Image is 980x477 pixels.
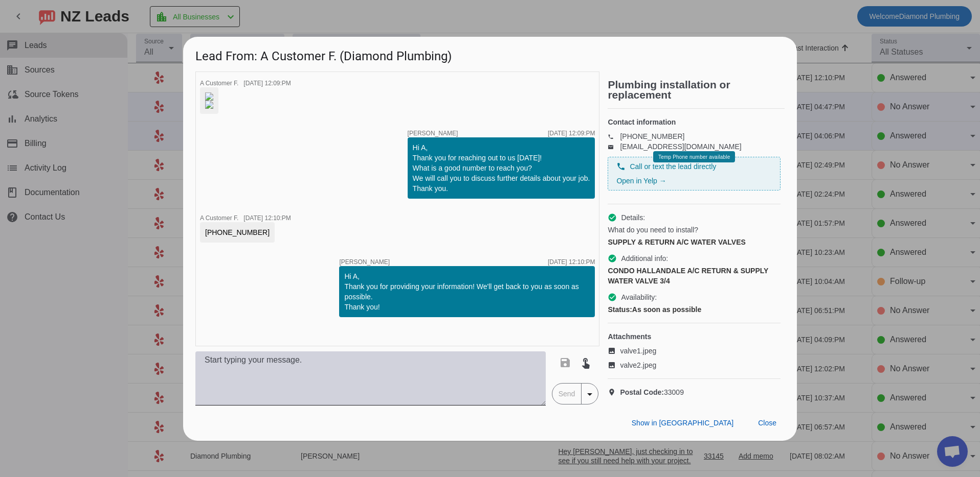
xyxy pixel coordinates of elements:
a: [PHONE_NUMBER] [620,132,684,140]
mat-icon: check_circle [608,254,617,263]
span: Show in [GEOGRAPHIC_DATA] [632,419,733,427]
mat-icon: location_on [608,388,620,396]
strong: Postal Code: [620,388,664,396]
mat-icon: arrow_drop_down [584,388,596,400]
a: valve2.jpeg [608,360,781,370]
mat-icon: image [608,361,620,369]
h2: Plumbing installation or replacement [608,80,785,100]
div: [DATE] 12:09:PM [548,130,595,136]
div: [DATE] 12:10:PM [548,259,595,265]
img: GDgKLipgk0LdYubj-3SFmA [205,101,213,109]
span: Call or text the lead directly [630,161,716,172]
div: As soon as possible [608,304,781,315]
h1: Lead From: A Customer F. (Diamond Plumbing) [183,37,797,71]
h4: Attachments [608,331,781,342]
span: A Customer F. [200,214,238,222]
strong: Status: [608,305,632,314]
img: mKx0ykfbNX6LXUpKqcDK3g [205,92,213,101]
a: Open in Yelp → [616,177,666,185]
button: Show in [GEOGRAPHIC_DATA] [623,414,742,433]
mat-icon: image [608,347,620,355]
span: Temp Phone number available [658,154,730,160]
span: 33009 [620,387,684,397]
button: Close [750,414,785,433]
mat-icon: phone [608,134,620,139]
mat-icon: check_circle [608,213,617,222]
mat-icon: phone [616,162,626,171]
div: [PHONE_NUMBER] [205,227,270,237]
mat-icon: email [608,144,620,149]
span: Additional info: [621,253,668,264]
div: [DATE] 12:10:PM [243,215,291,221]
div: Hi A, Thank you for providing your information! We'll get back to you as soon as possible. Thank ... [344,271,590,312]
div: Hi A, Thank you for reaching out to us [DATE]! What is a good number to reach you? We will call y... [413,142,590,194]
span: What do you need to install? [608,225,698,235]
div: CONDO HALLANDALE A/C RETURN & SUPPLY WATER VALVE 3/4 [608,266,781,286]
span: Availability: [621,292,657,302]
a: valve1.jpeg [608,346,781,356]
span: valve2.jpeg [620,360,656,370]
span: valve1.jpeg [620,346,656,356]
div: SUPPLY & RETURN A/C WATER VALVES [608,237,781,247]
h4: Contact information [608,117,781,127]
mat-icon: check_circle [608,293,617,302]
span: [PERSON_NAME] [408,130,458,136]
div: [DATE] 12:09:PM [243,80,291,86]
span: A Customer F. [200,80,238,87]
a: [EMAIL_ADDRESS][DOMAIN_NAME] [620,142,741,151]
mat-icon: touch_app [580,356,592,369]
span: Close [758,419,776,427]
span: [PERSON_NAME] [339,259,390,265]
span: Details: [621,212,645,223]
